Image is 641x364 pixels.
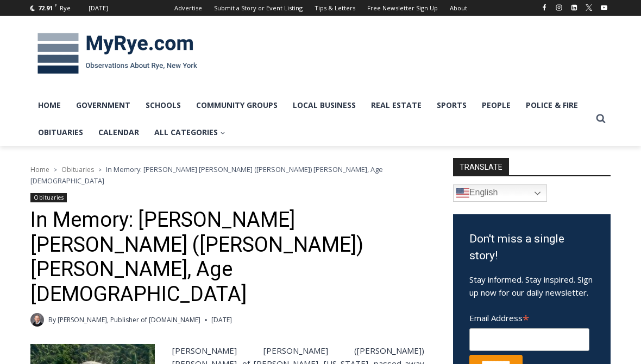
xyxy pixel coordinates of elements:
a: Home [30,165,49,174]
span: 72.91 [38,4,53,12]
span: F [54,2,57,8]
a: Real Estate [363,92,429,119]
a: All Categories [147,119,233,146]
span: By [48,315,56,325]
img: en [456,187,469,200]
span: All Categories [154,126,225,138]
span: In Memory: [PERSON_NAME] [PERSON_NAME] ([PERSON_NAME]) [PERSON_NAME], Age [DEMOGRAPHIC_DATA] [30,164,383,185]
a: Local Business [285,92,363,119]
a: Obituaries [30,119,91,146]
nav: Primary Navigation [30,92,591,146]
a: Calendar [91,119,147,146]
span: > [54,166,57,174]
a: Instagram [552,1,565,14]
a: English [453,184,547,202]
a: People [474,92,518,119]
a: Obituaries [61,165,94,174]
time: [DATE] [211,315,232,325]
a: Obituaries [30,193,67,202]
a: Police & Fire [518,92,586,119]
a: YouTube [598,1,611,14]
label: Email Address [469,307,589,327]
a: Government [68,92,138,119]
a: Facebook [538,1,551,14]
a: [PERSON_NAME], Publisher of [DOMAIN_NAME] [58,315,200,324]
a: Community Groups [188,92,285,119]
div: Rye [60,3,71,13]
a: Author image [30,313,44,327]
a: Home [30,92,68,119]
nav: Breadcrumbs [30,164,424,186]
h3: Don't miss a single story! [469,231,594,265]
strong: TRANSLATE [453,158,509,175]
a: Sports [429,92,474,119]
a: Schools [138,92,188,119]
img: MyRye.com [30,25,204,82]
h1: In Memory: [PERSON_NAME] [PERSON_NAME] ([PERSON_NAME]) [PERSON_NAME], Age [DEMOGRAPHIC_DATA] [30,208,424,306]
p: Stay informed. Stay inspired. Sign up now for our daily newsletter. [469,273,594,299]
button: View Search Form [591,109,611,129]
div: [DATE] [89,3,108,13]
a: X [582,1,595,14]
a: Linkedin [568,1,581,14]
span: > [98,166,102,174]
